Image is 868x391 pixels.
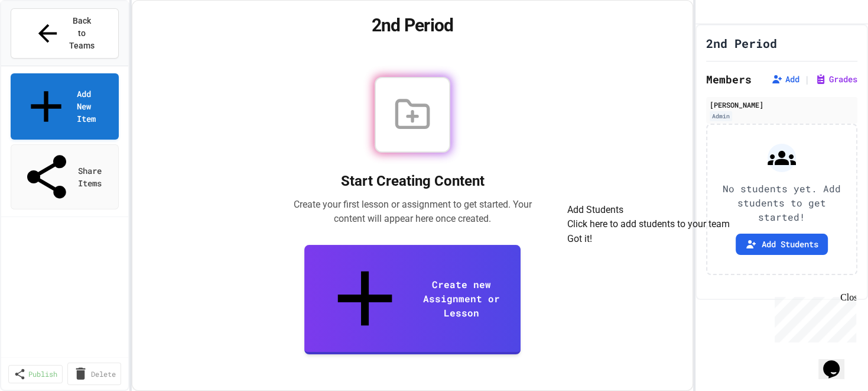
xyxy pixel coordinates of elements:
[567,203,730,217] h2: Add Students
[815,73,857,85] button: Grades
[818,344,856,379] iframe: chat widget
[11,144,119,210] a: Share Items
[8,365,63,383] a: Publish
[710,111,732,121] div: Admin
[771,73,799,85] button: Add
[567,232,592,246] button: Got it!
[717,182,847,224] p: No students yet. Add students to get started!
[710,99,854,110] div: [PERSON_NAME]
[770,292,856,342] iframe: chat widget
[69,15,96,52] span: Back to Teams
[5,5,82,75] div: Chat with us now!Close
[11,8,119,59] button: Back to Teams
[804,72,810,86] span: |
[567,217,730,231] p: Click here to add students to your team
[67,363,122,385] a: Delete
[304,245,521,354] a: Create new Assignment or Lesson
[280,172,545,190] h2: Start Creating Content
[736,234,828,255] button: Add Students
[11,73,119,140] a: Add New Item
[706,71,752,88] h2: Members
[706,35,777,51] h1: 2nd Period
[147,15,678,36] h1: 2nd Period
[280,198,545,226] p: Create your first lesson or assignment to get started. Your content will appear here once created.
